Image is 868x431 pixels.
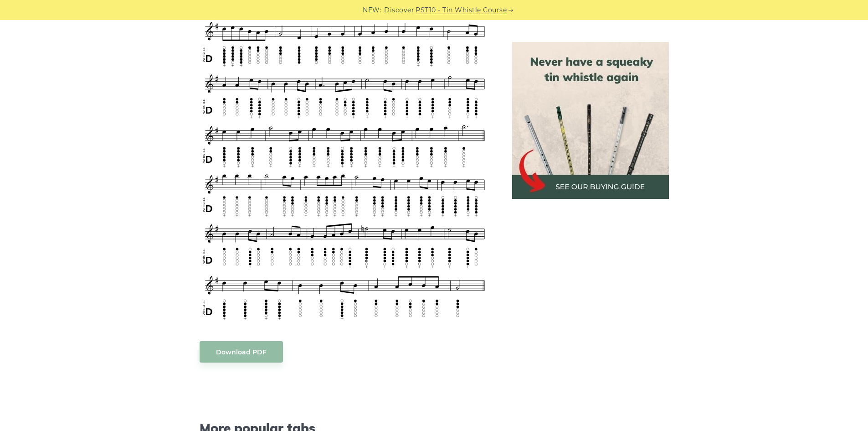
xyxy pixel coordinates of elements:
[200,341,283,363] a: Download PDF
[363,5,381,16] span: NEW:
[416,5,507,16] a: PST10 - Tin Whistle Course
[384,5,414,16] span: Discover
[512,42,669,199] img: tin whistle buying guide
